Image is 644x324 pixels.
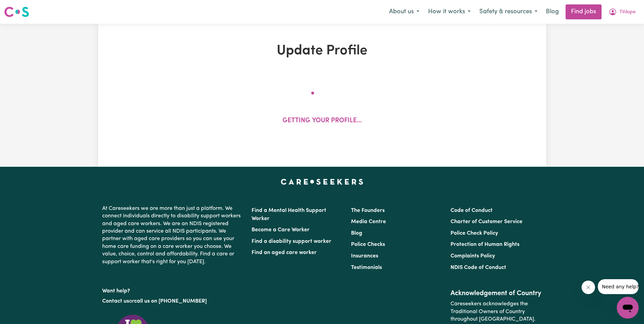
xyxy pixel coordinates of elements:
[351,208,385,213] a: The Founders
[134,299,207,304] a: call us on [PHONE_NUMBER]
[450,208,493,213] a: Code of Conduct
[102,295,243,308] p: or
[424,5,475,19] button: How it works
[475,5,542,19] button: Safety & resources
[450,231,498,236] a: Police Check Policy
[450,219,522,224] a: Charter of Customer Service
[604,5,640,19] button: My Account
[351,265,382,270] a: Testimonials
[598,279,639,294] iframe: Message from company
[542,4,563,19] a: Blog
[252,208,326,221] a: Find a Mental Health Support Worker
[450,265,506,270] a: NDIS Code of Conduct
[351,231,362,236] a: Blog
[450,289,542,298] h2: Acknowledgement of Country
[281,179,363,184] a: Careseekers home page
[252,227,310,233] a: Become a Care Worker
[102,285,243,295] p: Want help?
[385,5,424,19] button: About us
[252,250,317,255] a: Find an aged care worker
[4,6,29,18] img: Careseekers logo
[351,242,385,247] a: Police Checks
[450,242,519,247] a: Protection of Human Rights
[620,8,636,16] span: Titilope
[4,5,41,10] span: Need any help?
[102,202,243,268] p: At Careseekers we are more than just a platform. We connect individuals directly to disability su...
[351,253,378,259] a: Insurances
[351,219,386,224] a: Media Centre
[4,4,29,20] a: Careseekers logo
[252,239,331,244] a: Find a disability support worker
[566,4,602,19] a: Find jobs
[617,297,639,319] iframe: Button to launch messaging window
[102,299,129,304] a: Contact us
[282,116,362,126] p: Getting your profile...
[450,253,495,259] a: Complaints Policy
[582,281,595,294] iframe: Close message
[177,43,467,59] h1: Update Profile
